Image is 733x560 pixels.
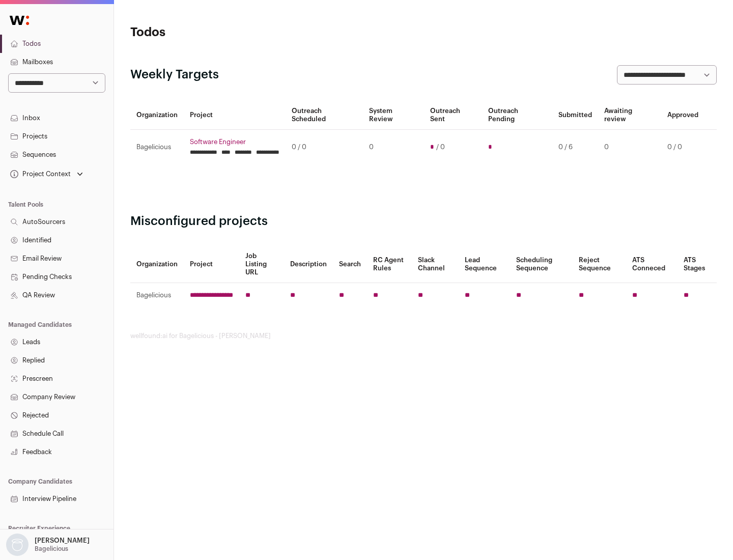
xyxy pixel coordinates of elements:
th: Description [284,246,333,283]
div: Project Context [8,170,71,178]
th: ATS Conneced [626,246,677,283]
th: Scheduling Sequence [510,246,573,283]
td: 0 [598,130,661,165]
th: Organization [130,101,184,130]
th: System Review [363,101,424,130]
th: Reject Sequence [573,246,627,283]
span: / 0 [436,143,445,151]
th: Awaiting review [598,101,661,130]
th: Lead Sequence [459,246,510,283]
th: RC Agent Rules [367,246,411,283]
footer: wellfound:ai for Bagelicious - [PERSON_NAME] [130,332,717,340]
th: Outreach Scheduled [286,101,363,130]
h1: Todos [130,24,326,41]
img: Wellfound [4,10,35,31]
button: Open dropdown [4,534,92,556]
th: Project [184,246,239,283]
h2: Weekly Targets [130,67,219,83]
th: Slack Channel [412,246,459,283]
td: 0 / 0 [661,130,704,165]
th: ATS Stages [678,246,717,283]
th: Outreach Sent [424,101,483,130]
td: Bagelicious [130,283,184,308]
h2: Misconfigured projects [130,213,717,230]
th: Organization [130,246,184,283]
td: 0 [363,130,424,165]
th: Search [333,246,367,283]
td: 0 / 6 [552,130,598,165]
th: Submitted [552,101,598,130]
a: Software Engineer [190,138,279,146]
th: Approved [661,101,704,130]
td: 0 / 0 [286,130,363,165]
p: [PERSON_NAME] [35,537,90,545]
th: Job Listing URL [239,246,284,283]
img: nopic.png [6,534,29,556]
th: Project [184,101,286,130]
p: Bagelicious [35,545,68,553]
th: Outreach Pending [482,101,552,130]
td: Bagelicious [130,130,184,165]
button: Open dropdown [8,167,85,181]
